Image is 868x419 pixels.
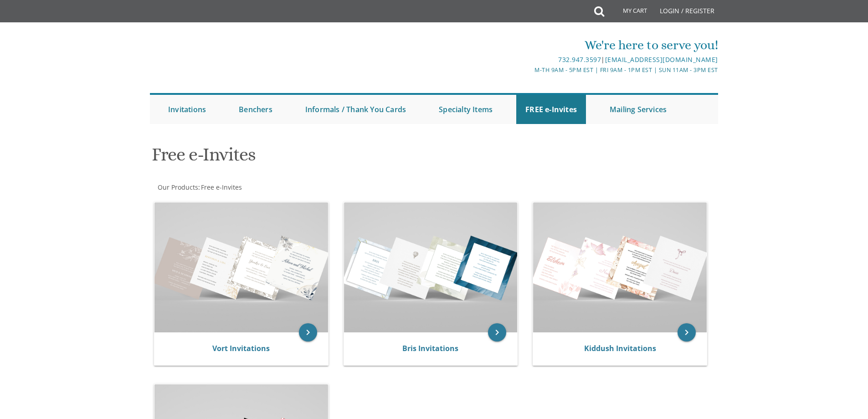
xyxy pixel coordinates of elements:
[584,343,656,353] a: Kiddush Invitations
[200,183,242,191] a: Free e-Invites
[212,343,270,353] a: Vort Invitations
[402,343,458,353] a: Bris Invitations
[159,95,215,124] a: Invitations
[340,54,718,65] div: |
[516,95,586,124] a: FREE e-Invites
[603,1,653,24] a: My Cart
[558,55,601,64] a: 732.947.3597
[296,95,415,124] a: Informals / Thank You Cards
[152,145,524,171] h1: Free e-Invites
[299,323,317,341] a: keyboard_arrow_right
[601,95,676,124] a: Mailing Services
[488,323,506,341] a: keyboard_arrow_right
[150,183,434,192] div: :
[430,95,502,124] a: Specialty Items
[201,183,242,191] span: Free e-Invites
[344,202,518,332] img: Bris Invitations
[678,323,696,341] a: keyboard_arrow_right
[340,65,718,75] div: M-Th 9am - 5pm EST | Fri 9am - 1pm EST | Sun 11am - 3pm EST
[340,36,718,54] div: We're here to serve you!
[230,95,282,124] a: Benchers
[533,202,707,332] img: Kiddush Invitations
[605,55,718,64] a: [EMAIL_ADDRESS][DOMAIN_NAME]
[157,183,198,191] a: Our Products
[154,202,328,332] img: Vort Invitations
